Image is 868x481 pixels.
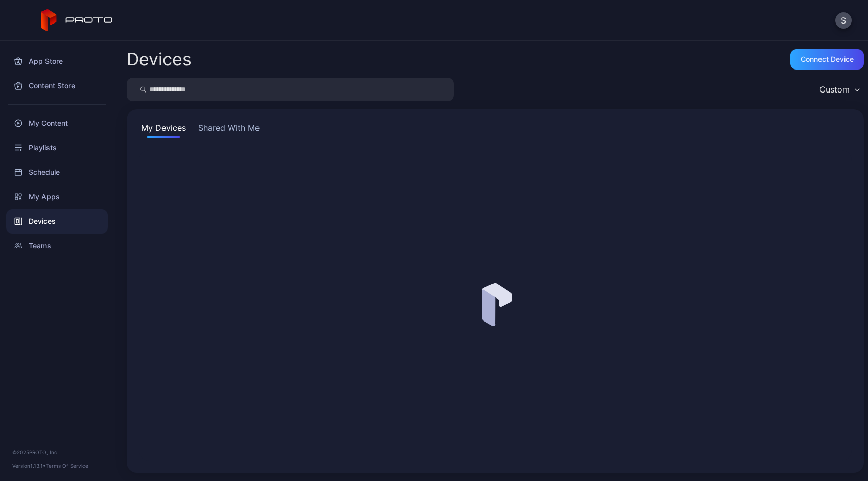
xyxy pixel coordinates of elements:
span: Version 1.13.1 • [12,463,46,469]
h2: Devices [127,50,192,68]
button: Connect device [790,49,864,70]
a: Schedule [6,160,108,185]
div: Connect device [801,55,854,63]
div: Custom [819,84,850,95]
button: Custom [814,78,864,101]
a: Terms Of Service [46,463,88,469]
a: Content Store [6,74,108,98]
button: S [835,12,852,29]
div: © 2025 PROTO, Inc. [12,448,102,456]
a: My Content [6,111,108,135]
button: Shared With Me [196,122,262,138]
button: My Devices [139,122,188,138]
a: My Apps [6,185,108,209]
a: Devices [6,209,108,234]
a: App Store [6,49,108,74]
a: Teams [6,234,108,258]
a: Playlists [6,135,108,160]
